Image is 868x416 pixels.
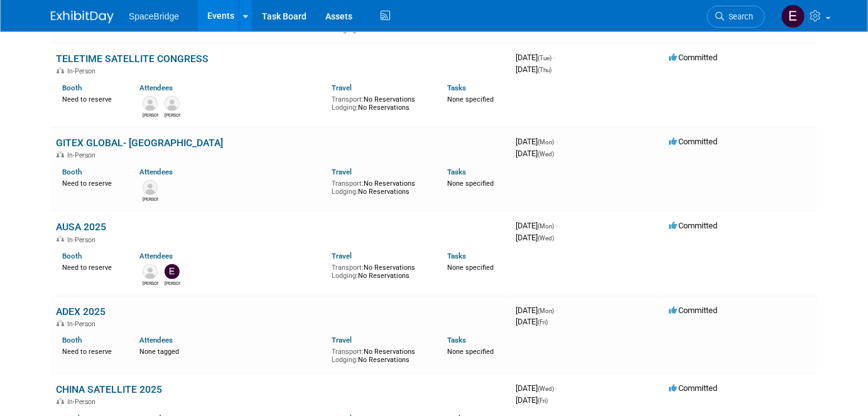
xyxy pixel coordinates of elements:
[553,53,555,62] span: -
[56,221,106,233] a: AUSA 2025
[67,151,99,159] span: In-Person
[62,345,121,356] div: Need to reserve
[62,252,82,260] a: Booth
[332,168,352,176] a: Travel
[56,383,162,395] a: CHINA SATELLITE 2025
[538,319,548,326] span: (Fri)
[165,264,180,279] img: Elizabeth Gelerman
[62,93,121,104] div: Need to reserve
[139,83,173,92] a: Attendees
[332,104,358,112] span: Lodging:
[332,83,352,92] a: Travel
[538,151,554,157] span: (Wed)
[516,137,558,146] span: [DATE]
[538,385,554,392] span: (Wed)
[447,83,466,92] a: Tasks
[669,221,717,230] span: Committed
[51,11,114,23] img: ExhibitDay
[57,151,64,157] img: In-Person Event
[332,252,352,260] a: Travel
[62,83,82,92] a: Booth
[143,264,158,279] img: Amir Kashani
[129,11,179,21] span: SpaceBridge
[332,26,358,34] span: Lodging:
[516,221,558,230] span: [DATE]
[143,111,158,119] div: Mike Di Paolo
[516,317,548,326] span: [DATE]
[165,111,180,119] div: Pedro Bonatto
[139,345,323,356] div: None tagged
[143,96,158,111] img: Mike Di Paolo
[57,67,64,73] img: In-Person Event
[67,320,99,328] span: In-Person
[332,336,352,344] a: Travel
[556,137,558,146] span: -
[556,221,558,230] span: -
[707,6,765,28] a: Search
[556,306,558,315] span: -
[165,279,180,287] div: Elizabeth Gelerman
[62,168,82,176] a: Booth
[669,53,717,62] span: Committed
[332,264,364,272] span: Transport:
[538,67,551,73] span: (Thu)
[669,306,717,315] span: Committed
[332,272,358,280] span: Lodging:
[447,179,494,188] span: None specified
[139,252,173,260] a: Attendees
[516,65,551,74] span: [DATE]
[332,93,428,112] div: No Reservations No Reservations
[57,320,64,326] img: In-Person Event
[56,306,106,317] a: ADEX 2025
[332,348,364,356] span: Transport:
[332,345,428,365] div: No Reservations No Reservations
[165,96,180,111] img: Pedro Bonatto
[447,348,494,356] span: None specified
[67,67,99,75] span: In-Person
[56,53,209,65] a: TELETIME SATELLITE CONGRESS
[724,12,753,21] span: Search
[556,383,558,393] span: -
[669,137,717,146] span: Committed
[57,236,64,242] img: In-Person Event
[781,4,805,28] img: Elizabeth Gelerman
[332,95,364,104] span: Transport:
[538,235,554,242] span: (Wed)
[669,383,717,393] span: Committed
[139,336,173,344] a: Attendees
[62,177,121,188] div: Need to reserve
[56,137,223,149] a: GITEX GLOBAL- [GEOGRAPHIC_DATA]
[447,252,466,260] a: Tasks
[516,395,548,405] span: [DATE]
[332,188,358,196] span: Lodging:
[538,55,551,61] span: (Tue)
[67,398,99,406] span: In-Person
[332,356,358,364] span: Lodging:
[143,195,158,203] div: Raj Malik
[516,233,554,242] span: [DATE]
[139,168,173,176] a: Attendees
[516,306,558,315] span: [DATE]
[332,261,428,280] div: No Reservations No Reservations
[143,180,158,195] img: Raj Malik
[447,264,494,272] span: None specified
[516,53,555,62] span: [DATE]
[516,149,554,158] span: [DATE]
[62,336,82,344] a: Booth
[538,223,554,230] span: (Mon)
[538,307,554,314] span: (Mon)
[332,179,364,188] span: Transport:
[62,261,121,272] div: Need to reserve
[538,397,548,404] span: (Fri)
[332,177,428,196] div: No Reservations No Reservations
[538,139,554,146] span: (Mon)
[447,95,494,104] span: None specified
[57,398,64,404] img: In-Person Event
[67,236,99,244] span: In-Person
[143,279,158,287] div: Amir Kashani
[447,336,466,344] a: Tasks
[516,383,558,393] span: [DATE]
[447,168,466,176] a: Tasks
